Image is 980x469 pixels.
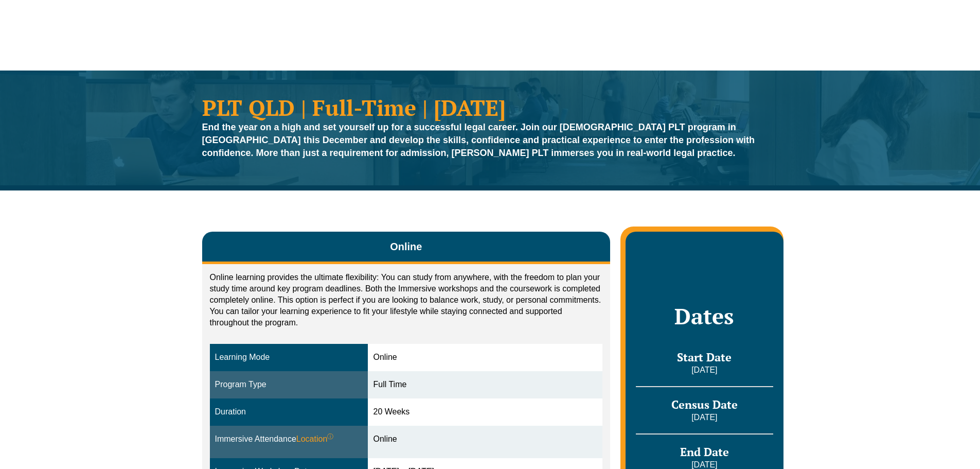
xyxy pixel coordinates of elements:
[215,433,363,445] div: Immersive Attendance
[671,397,738,412] span: Census Date
[390,239,422,254] span: Online
[210,272,603,328] p: Online learning provides the ultimate flexibility: You can study from anywhere, with the freedom ...
[202,122,755,158] strong: End the year on a high and set yourself up for a successful legal career. Join our [DEMOGRAPHIC_D...
[215,379,363,391] div: Program Type
[373,406,597,418] div: 20 Weeks
[636,364,773,376] p: [DATE]
[680,444,729,459] span: End Date
[327,433,333,440] sup: ⓘ
[296,433,334,445] span: Location
[677,350,732,364] span: Start Date
[373,379,597,391] div: Full Time
[636,412,773,423] p: [DATE]
[636,303,773,329] h2: Dates
[202,96,778,118] h1: PLT QLD | Full-Time | [DATE]
[373,433,597,445] div: Online
[215,406,363,418] div: Duration
[373,352,597,363] div: Online
[215,352,363,363] div: Learning Mode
